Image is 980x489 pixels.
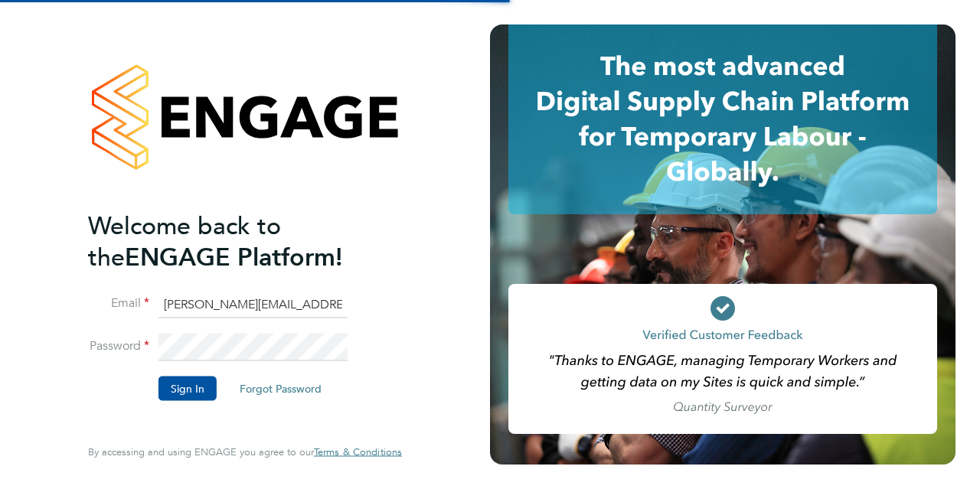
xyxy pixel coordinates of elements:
[314,445,402,458] span: Terms & Conditions
[88,210,387,272] h2: ENGAGE Platform!
[88,210,281,272] span: Welcome back to the
[88,445,402,458] span: By accessing and using ENGAGE you agree to our
[227,377,334,401] button: Forgot Password
[158,377,217,401] button: Sign In
[88,295,149,311] label: Email
[314,446,402,458] a: Terms & Conditions
[88,338,149,354] label: Password
[158,291,348,318] input: Enter your work email...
